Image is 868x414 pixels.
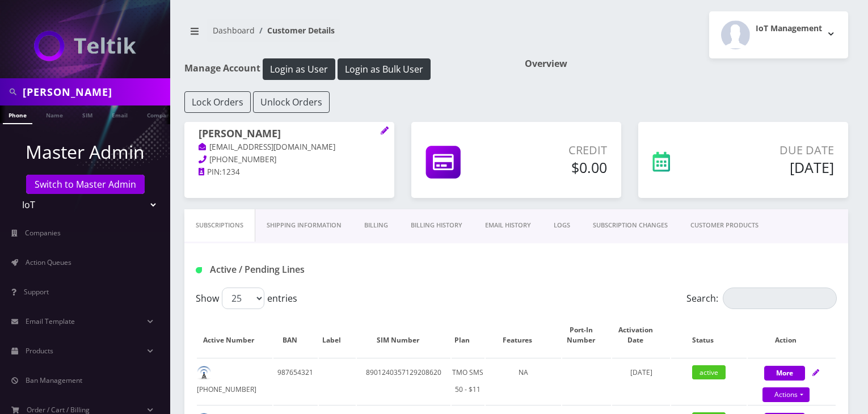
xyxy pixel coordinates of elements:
[197,314,272,357] th: Active Number: activate to sort column ascending
[222,288,264,309] select: Showentries
[222,167,240,177] span: 1234
[486,358,561,404] td: NA
[762,387,810,402] a: Actions
[23,81,167,103] input: Search in Company
[612,314,669,357] th: Activation Date: activate to sort column ascending
[508,142,607,159] p: Credit
[213,25,255,36] a: Dashboard
[196,264,398,275] h1: Active / Pending Lines
[756,24,822,33] h2: IoT Management
[26,346,53,356] span: Products
[196,267,202,273] img: Active / Pending Lines
[357,314,450,357] th: SIM Number: activate to sort column ascending
[26,175,145,194] a: Switch to Master Admin
[692,365,726,379] span: active
[338,58,431,80] button: Login as Bulk User
[319,314,356,357] th: Label: activate to sort column ascending
[525,58,848,69] h1: Overview
[196,288,297,309] label: Show entries
[26,375,82,385] span: Ban Management
[748,314,836,357] th: Action: activate to sort column ascending
[184,19,508,51] nav: breadcrumb
[255,24,335,36] li: Customer Details
[582,209,679,242] a: SUBSCRIPTION CHANGES
[723,288,837,309] input: Search:
[77,105,98,123] a: SIM
[542,209,582,242] a: LOGS
[26,316,75,326] span: Email Template
[452,358,484,404] td: TMO SMS 50 - $11
[562,314,612,357] th: Port-In Number: activate to sort column ascending
[141,105,179,123] a: Company
[399,209,474,242] a: Billing History
[255,209,353,242] a: Shipping Information
[508,159,607,176] h5: $0.00
[197,366,211,380] img: default.png
[764,366,805,381] button: More
[26,257,71,267] span: Action Queues
[273,314,318,357] th: BAN: activate to sort column ascending
[474,209,542,242] a: EMAIL HISTORY
[184,91,251,113] button: Lock Orders
[679,209,770,242] a: CUSTOMER PRODUCTS
[24,287,49,297] span: Support
[253,91,330,113] button: Unlock Orders
[486,314,561,357] th: Features: activate to sort column ascending
[25,228,61,238] span: Companies
[353,209,399,242] a: Billing
[184,209,255,242] a: Subscriptions
[273,358,318,404] td: 987654321
[709,11,848,58] button: IoT Management
[199,142,335,153] a: [EMAIL_ADDRESS][DOMAIN_NAME]
[199,167,222,178] a: PIN:
[40,105,69,123] a: Name
[452,314,484,357] th: Plan: activate to sort column ascending
[686,288,837,309] label: Search:
[209,154,276,164] span: [PHONE_NUMBER]
[357,358,450,404] td: 8901240357129208620
[3,105,32,124] a: Phone
[263,58,335,80] button: Login as User
[184,58,508,80] h1: Manage Account
[719,142,834,159] p: Due Date
[630,367,652,377] span: [DATE]
[719,159,834,176] h5: [DATE]
[260,62,338,74] a: Login as User
[34,31,136,61] img: IoT
[671,314,747,357] th: Status: activate to sort column ascending
[197,358,272,404] td: [PHONE_NUMBER]
[199,128,380,141] h1: [PERSON_NAME]
[338,62,431,74] a: Login as Bulk User
[106,105,133,123] a: Email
